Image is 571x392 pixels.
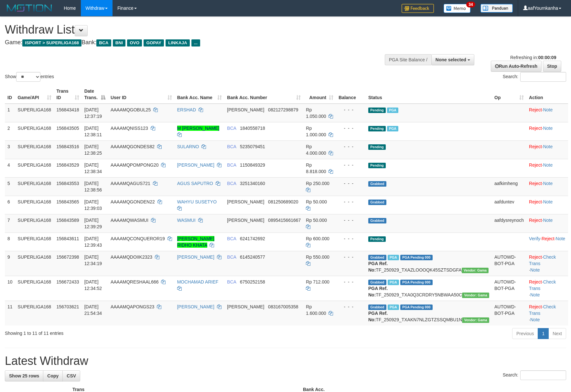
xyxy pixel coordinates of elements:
[368,236,386,242] span: Pending
[543,126,553,131] a: Note
[492,301,526,325] td: AUTOWD-BOT-PGA
[529,218,542,223] a: Reject
[177,279,219,284] a: MOCHAMAD ARIEF
[492,251,526,276] td: AUTOWD-BOT-PGA
[47,373,59,378] span: Copy
[306,218,327,223] span: Rp 50.000
[5,214,15,232] td: 7
[67,373,76,378] span: CSV
[306,181,329,186] span: Rp 250.000
[22,39,81,46] span: ISPORT > SUPERLIGA168
[268,199,298,204] span: Copy 081250689020 to clipboard
[175,85,225,104] th: Bank Acc. Name: activate to sort column ascending
[15,232,54,251] td: SUPERLIGA168
[529,279,542,284] a: Reject
[57,162,79,168] span: 156843529
[306,144,326,156] span: Rp 4.000.000
[177,144,199,149] a: SULARNO
[543,218,553,223] a: Note
[5,23,374,36] h1: Withdraw List
[529,162,542,168] a: Reject
[62,370,80,381] a: CSV
[108,85,175,104] th: User ID: activate to sort column ascending
[227,304,264,309] span: [PERSON_NAME]
[368,108,386,113] span: Pending
[368,286,388,297] b: PGA Ref. No:
[227,254,236,260] span: BCA
[529,304,542,309] a: Reject
[492,214,526,232] td: aafdysreynoch
[57,181,79,186] span: 156843553
[529,236,540,241] a: Verify
[57,254,79,260] span: 156672398
[111,144,155,149] span: AAAAMQGONDES82
[503,370,566,380] label: Search:
[5,355,566,367] h1: Latest Withdraw
[339,217,363,223] div: - - -
[366,85,492,104] th: Status
[526,104,568,122] td: ·
[387,108,398,113] span: Marked by aafheankoy
[503,72,566,82] label: Search:
[306,107,326,119] span: Rp 1.050.000
[82,85,108,104] th: Date Trans.: activate to sort column descending
[492,177,526,196] td: aafkimheng
[402,4,434,13] img: Feedback.jpg
[43,370,63,381] a: Copy
[57,144,79,149] span: 156843516
[15,159,54,177] td: SUPERLIGA168
[227,107,264,112] span: [PERSON_NAME]
[5,251,15,276] td: 9
[96,39,111,46] span: BCA
[15,276,54,301] td: SUPERLIGA168
[177,236,214,248] a: [PERSON_NAME] RIDHO KHATA
[177,181,213,186] a: AGUS SAPUTRO
[177,218,196,223] a: WASMUI
[5,159,15,177] td: 4
[111,107,151,112] span: AAAAMQGOBUL25
[543,144,553,149] a: Note
[5,196,15,214] td: 6
[400,304,433,310] span: PGA Pending
[111,236,165,241] span: AAAAMQCONQUEROR19
[306,254,329,260] span: Rp 550.000
[436,57,466,62] span: None selected
[387,126,398,131] span: Marked by aafsoycanthlai
[538,328,549,339] a: 1
[84,126,102,137] span: [DATE] 12:38:11
[227,181,236,186] span: BCA
[227,218,264,223] span: [PERSON_NAME]
[462,317,489,323] span: Vendor URL: https://trx31.1velocity.biz
[368,218,386,223] span: Grabbed
[462,268,489,273] span: Vendor URL: https://trx31.1velocity.biz
[5,276,15,301] td: 10
[529,107,542,112] a: Reject
[5,140,15,159] td: 3
[227,236,236,241] span: BCA
[529,254,556,266] a: Check Trans
[111,279,159,284] span: AAAAMQRESHAAL666
[306,199,327,204] span: Rp 50.000
[492,276,526,301] td: AUTOWD-BOT-PGA
[368,181,386,187] span: Grabbed
[57,218,79,223] span: 156843589
[268,107,298,112] span: Copy 082127298879 to clipboard
[388,280,399,285] span: Marked by aafsoycanthlai
[306,126,326,137] span: Rp 1.000.000
[368,261,388,273] b: PGA Ref. No:
[543,181,553,186] a: Note
[530,317,540,322] a: Note
[526,276,568,301] td: · ·
[510,55,556,60] span: Refreshing in:
[5,85,15,104] th: ID
[227,279,236,284] span: BCA
[368,255,386,260] span: Grabbed
[177,199,217,204] a: WAHYU SUSETYO
[5,72,54,82] label: Show entries
[5,39,374,46] h4: Game: Bank:
[388,304,399,310] span: Marked by aafchhiseyha
[84,144,102,156] span: [DATE] 12:38:25
[166,39,190,46] span: LINKAJA
[548,328,566,339] a: Next
[529,144,542,149] a: Reject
